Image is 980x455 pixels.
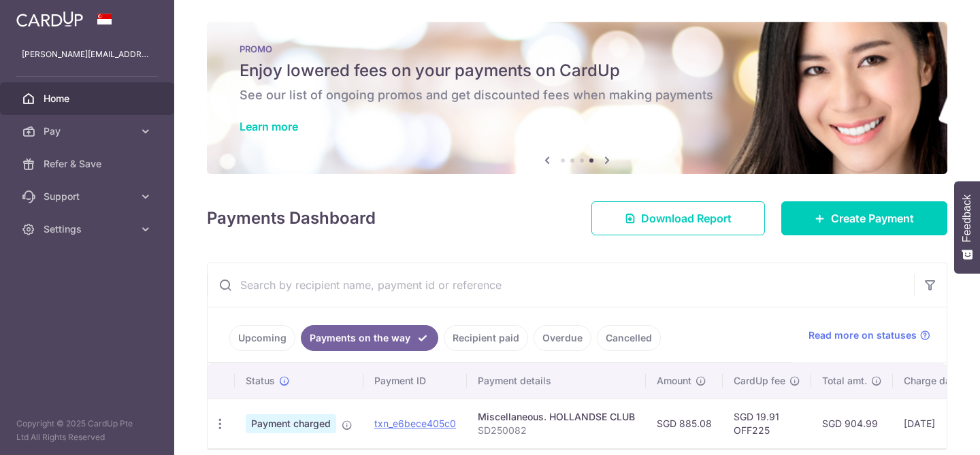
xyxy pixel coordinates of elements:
[240,60,915,82] h5: Enjoy lowered fees on your payments on CardUp
[808,328,917,342] span: Read more on statuses
[246,374,275,388] span: Status
[892,414,966,448] iframe: Opens a widget where you can find more information
[44,124,133,138] span: Pay
[811,399,893,448] td: SGD 904.99
[44,92,133,105] span: Home
[44,157,133,171] span: Refer & Save
[207,22,947,174] img: Latest Promos banner
[781,201,947,235] a: Create Payment
[597,325,661,351] a: Cancelled
[822,374,867,388] span: Total amt.
[591,201,765,235] a: Download Report
[904,374,960,388] span: Charge date
[646,399,723,448] td: SGD 885.08
[723,399,811,448] td: SGD 19.91 OFF225
[229,325,295,351] a: Upcoming
[641,210,732,226] span: Download Report
[240,44,915,54] p: PROMO
[22,48,152,61] p: [PERSON_NAME][EMAIL_ADDRESS][DOMAIN_NAME]
[808,328,930,342] a: Read more on statuses
[246,414,336,433] span: Payment charged
[831,210,914,226] span: Create Payment
[44,190,133,203] span: Support
[961,195,973,242] span: Feedback
[240,120,298,133] a: Learn more
[207,206,376,231] h4: Payments Dashboard
[44,222,133,236] span: Settings
[208,263,914,307] input: Search by recipient name, payment id or reference
[16,11,83,27] img: CardUp
[363,363,467,399] th: Payment ID
[444,325,528,351] a: Recipient paid
[534,325,591,351] a: Overdue
[467,363,646,399] th: Payment details
[478,424,635,437] p: SD250082
[734,374,785,388] span: CardUp fee
[240,87,915,103] h6: See our list of ongoing promos and get discounted fees when making payments
[478,410,635,424] div: Miscellaneous. HOLLANDSE CLUB
[657,374,691,388] span: Amount
[954,181,980,273] button: Feedback - Show survey
[374,418,456,429] a: txn_e6bece405c0
[301,325,438,351] a: Payments on the way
